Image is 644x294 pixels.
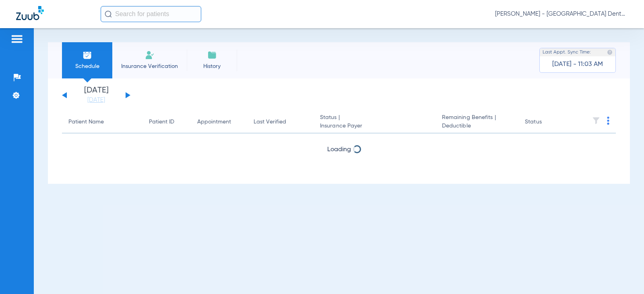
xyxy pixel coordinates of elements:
img: Schedule [83,50,92,60]
div: Patient ID [149,118,184,126]
th: Status [518,111,573,134]
th: Status | [314,111,436,134]
input: Search for patients [101,6,201,22]
div: Appointment [197,118,231,126]
img: hamburger-icon [10,34,23,44]
img: Zuub Logo [16,6,44,20]
img: filter.svg [592,117,600,125]
span: Deductible [442,122,512,130]
span: History [193,62,231,70]
div: Patient ID [149,118,174,126]
div: Last Verified [254,118,286,126]
img: last sync help info [607,49,613,55]
a: [DATE] [72,96,120,104]
span: Loading [327,146,351,153]
span: Schedule [68,62,106,70]
th: Remaining Benefits | [436,111,518,134]
div: Patient Name [68,118,104,126]
img: History [207,50,217,60]
span: Insurance Payer [320,122,429,130]
div: Patient Name [68,118,136,126]
div: Appointment [197,118,241,126]
img: Manual Insurance Verification [145,50,155,60]
span: [DATE] - 11:03 AM [552,60,603,68]
img: group-dot-blue.svg [607,117,609,125]
img: Search Icon [105,10,112,18]
div: Last Verified [254,118,307,126]
span: [PERSON_NAME] - [GEOGRAPHIC_DATA] Dental Care [495,10,628,18]
span: Last Appt. Sync Time: [543,48,591,56]
li: [DATE] [72,86,120,104]
span: Insurance Verification [118,62,181,70]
